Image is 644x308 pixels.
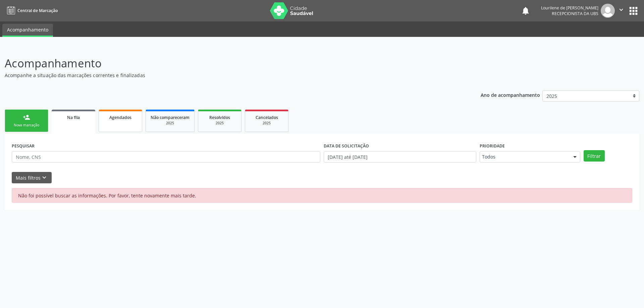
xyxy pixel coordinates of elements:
button: Filtrar [584,150,605,162]
a: Central de Marcação [5,5,58,16]
div: Lourilene de [PERSON_NAME] [541,5,598,11]
input: Selecione um intervalo [324,151,476,163]
button: Mais filtroskeyboard_arrow_down [12,172,52,184]
p: Acompanhamento [5,55,449,72]
i: keyboard_arrow_down [41,174,48,181]
span: Agendados [109,115,131,120]
p: Ano de acompanhamento [481,90,540,99]
span: Na fila [67,115,80,120]
input: Nome, CNS [12,151,320,163]
button: notifications [521,6,530,15]
div: Nova marcação [10,123,43,128]
div: 2025 [203,121,236,126]
a: Acompanhamento [2,24,53,37]
label: DATA DE SOLICITAÇÃO [324,141,369,151]
span: Resolvidos [209,115,230,120]
span: Todos [482,153,567,160]
img: img [601,4,615,18]
label: Prioridade [480,141,505,151]
button:  [615,4,628,18]
div: 2025 [250,121,283,126]
span: Central de Marcação [17,8,58,13]
div: Não foi possível buscar as informações. Por favor, tente novamente mais tarde. [12,188,632,203]
i:  [618,6,625,13]
button: apps [628,5,639,17]
span: Cancelados [256,115,278,120]
p: Acompanhe a situação das marcações correntes e finalizadas [5,72,449,79]
span: Não compareceram [151,115,190,120]
div: person_add [23,114,30,121]
div: 2025 [151,121,190,126]
span: Recepcionista da UBS [552,11,598,16]
label: PESQUISAR [12,141,35,151]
